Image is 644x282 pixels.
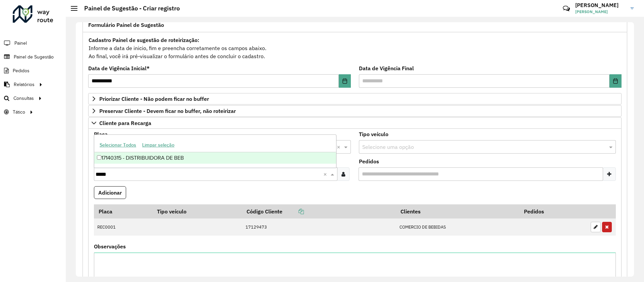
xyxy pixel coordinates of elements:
[323,170,329,178] span: Clear all
[153,204,242,218] th: Tipo veículo
[94,242,126,250] label: Observações
[88,36,622,61] div: Informe a data de inicio, fim e preencha corretamente os campos abaixo. Ao final, você irá pré-vi...
[88,105,622,117] a: Preservar Cliente - Devem ficar no buffer, não roteirizar
[88,117,622,129] a: Cliente para Recarga
[94,152,336,164] div: 17140315 - DISTRIBUIDORA DE BEB
[575,2,626,8] h3: [PERSON_NAME]
[359,130,388,138] label: Tipo veículo
[97,140,139,150] button: Selecionar Todos
[94,134,336,168] ng-dropdown-panel: Options list
[13,95,34,102] span: Consultas
[339,74,351,88] button: Choose Date
[242,204,396,218] th: Código Cliente
[13,67,30,74] span: Pedidos
[14,81,35,88] span: Relatórios
[88,93,622,105] a: Priorizar Cliente - Não podem ficar no buffer
[99,108,236,114] span: Preservar Cliente - Devem ficar no buffer, não roteirizar
[14,40,27,47] span: Painel
[14,53,54,61] span: Painel de Sugestão
[77,5,180,12] h2: Painel de Sugestão - Criar registro
[88,64,150,72] label: Data de Vigência Inicial
[282,208,304,215] a: Copiar
[94,218,153,236] td: REC0001
[94,204,153,218] th: Placa
[139,140,177,150] button: Limpar seleção
[519,204,587,218] th: Pedidos
[94,130,108,138] label: Placa
[13,109,25,116] span: Tático
[242,218,396,236] td: 17129473
[89,37,199,43] strong: Cadastro Painel de sugestão de roteirização:
[559,1,574,16] a: Contato Rápido
[88,22,164,28] span: Formulário Painel de Sugestão
[99,96,209,102] span: Priorizar Cliente - Não podem ficar no buffer
[94,186,126,199] button: Adicionar
[337,143,342,151] span: Clear all
[396,218,520,236] td: COMERCIO DE BEBIDAS
[609,74,622,88] button: Choose Date
[575,9,626,15] span: [PERSON_NAME]
[359,64,414,72] label: Data de Vigência Final
[99,120,151,126] span: Cliente para Recarga
[396,204,520,218] th: Clientes
[359,157,379,165] label: Pedidos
